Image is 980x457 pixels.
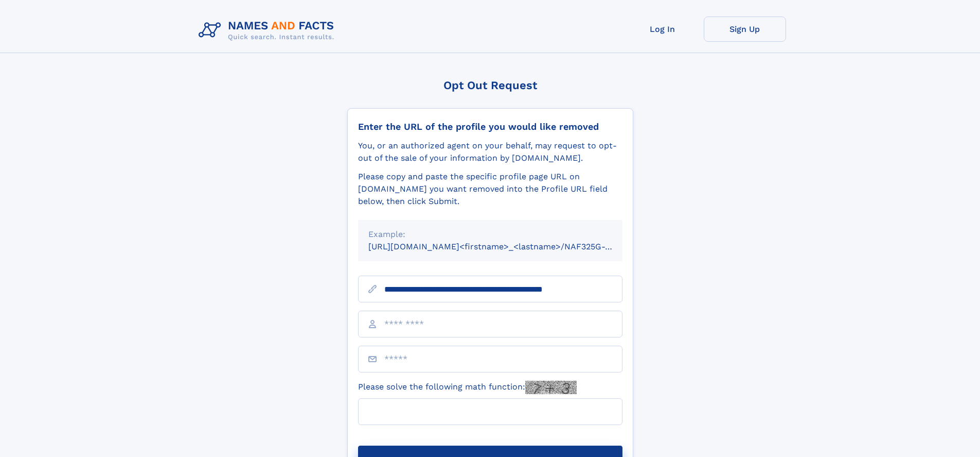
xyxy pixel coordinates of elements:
a: Log In [621,16,704,42]
label: Please solve the following math function: [358,381,577,394]
div: Please copy and paste the specific profile page URL on [DOMAIN_NAME] you want removed into the Pr... [358,171,622,208]
div: Example: [368,228,612,241]
div: Opt Out Request [347,79,633,92]
small: [URL][DOMAIN_NAME]<firstname>_<lastname>/NAF325G-xxxxxxxx [368,242,642,251]
div: You, or an authorized agent on your behalf, may request to opt-out of the sale of your informatio... [358,140,622,164]
a: Sign Up [704,16,786,42]
img: Logo Names and Facts [194,16,343,44]
div: Enter the URL of the profile you would like removed [358,121,622,132]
